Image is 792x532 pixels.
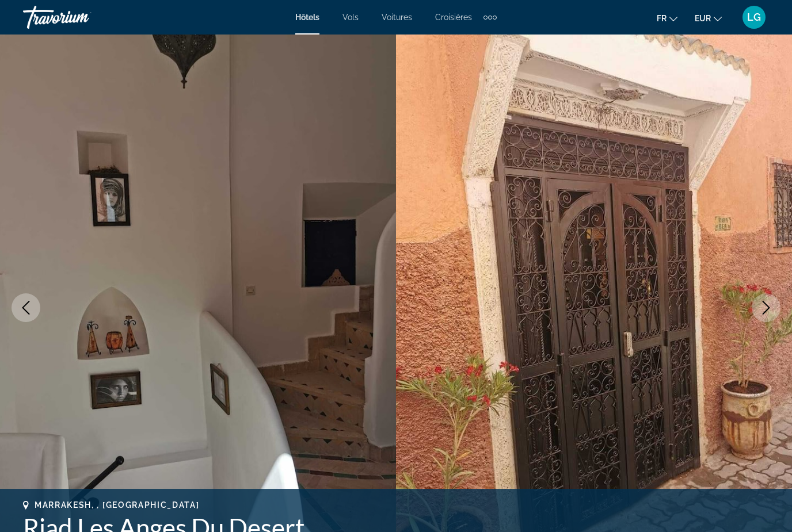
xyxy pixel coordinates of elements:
[747,12,761,23] span: LG
[695,10,722,26] button: Change currency
[382,13,412,22] a: Voitures
[657,14,667,23] span: fr
[657,10,677,26] button: Change language
[695,14,711,23] span: EUR
[752,293,780,322] button: Next image
[739,5,769,29] button: User Menu
[746,486,783,523] iframe: Bouton de lancement de la fenêtre de messagerie
[435,13,472,22] a: Croisières
[12,293,40,322] button: Previous image
[483,8,497,26] button: Extra navigation items
[342,13,359,22] a: Vols
[35,500,199,510] span: Marrakesh, , [GEOGRAPHIC_DATA]
[23,2,138,32] a: Travorium
[295,13,319,22] a: Hôtels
